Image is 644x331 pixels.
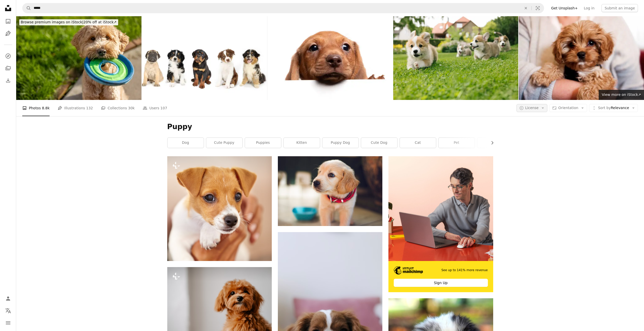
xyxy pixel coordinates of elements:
[516,104,548,112] button: License
[267,16,393,100] img: Dachshund Puppy and White Banner
[598,106,611,110] span: Sort by
[101,100,135,116] a: Collections 30k
[16,16,121,28] a: Browse premium images on iStock|20% off at iStock↗
[168,138,204,148] a: dog
[598,106,629,111] span: Relevance
[278,156,382,226] img: selective focus photography of short-coated brown puppy facing right side
[388,156,493,292] a: See up to 141% more revenueSign Up
[532,3,544,13] button: Visual search
[128,105,135,111] span: 30k
[3,63,13,73] a: Collections
[21,20,117,24] span: 20% off at iStock ↗
[3,318,13,328] button: Menu
[549,104,587,112] button: Orientation
[520,3,531,13] button: Clear
[525,106,539,110] span: License
[167,300,272,304] a: a small brown dog sitting on top of a table
[519,16,644,100] img: Portrait Of My Cute Puppy Molly
[3,293,13,304] a: Log in / Sign up
[589,104,638,112] button: Sort byRelevance
[3,75,13,85] a: Download History
[22,3,544,13] form: Find visuals sitewide
[16,16,141,100] img: Playing Fetch with Soft Disc
[167,156,272,261] img: a small brown and white dog being held by a person
[393,16,518,100] img: group of Pembroke welsh corgi puppies
[142,16,267,100] img: Various puppies of different breeds
[143,100,167,116] a: Users 107
[58,100,93,116] a: Illustrations 132
[581,4,597,12] a: Log in
[322,138,359,148] a: puppy dog
[3,16,13,26] a: Photos
[388,156,493,261] img: file-1722962848292-892f2e7827caimage
[86,105,93,111] span: 132
[599,90,644,100] a: View more on iStock↗
[3,306,13,316] button: Language
[278,189,382,193] a: selective focus photography of short-coated brown puppy facing right side
[278,300,382,304] a: long-coated white and brown puppy
[3,3,13,14] a: Home — Unsplash
[3,28,13,39] a: Illustrations
[167,122,493,131] h1: Puppy
[394,266,423,274] img: file-1690386555781-336d1949dad1image
[558,106,578,110] span: Orientation
[245,138,281,148] a: puppies
[488,138,493,148] button: scroll list to the right
[160,105,167,111] span: 107
[548,4,581,12] a: Get Unsplash+
[400,138,436,148] a: cat
[439,138,475,148] a: pet
[361,138,397,148] a: cute dog
[477,138,513,148] a: animal
[23,3,31,13] button: Search Unsplash
[206,138,242,148] a: cute puppy
[394,279,488,287] div: Sign Up
[601,4,638,12] button: Submit an image
[441,268,488,272] span: See up to 141% more revenue
[284,138,320,148] a: kitten
[602,93,641,97] span: View more on iStock ↗
[167,206,272,211] a: a small brown and white dog being held by a person
[21,20,83,24] span: Browse premium images on iStock |
[3,51,13,61] a: Explore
